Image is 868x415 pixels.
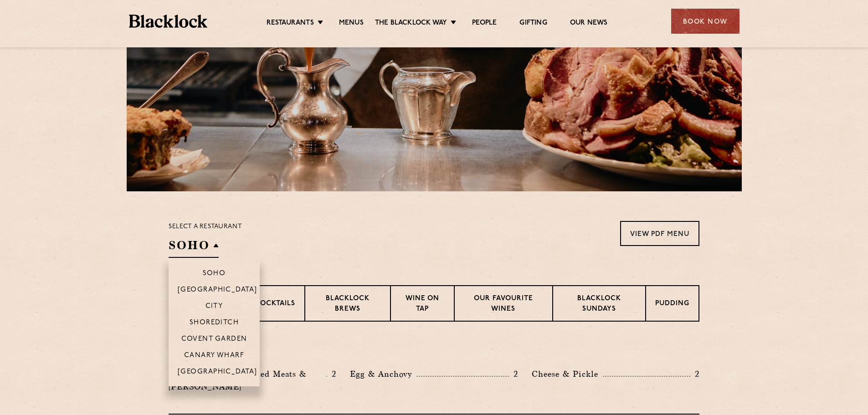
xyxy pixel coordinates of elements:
h3: Pre Chop Bites [169,344,699,356]
p: Covent Garden [181,335,247,344]
img: BL_Textured_Logo-footer-cropped.svg [129,15,208,28]
p: Soho [203,270,226,279]
div: Book Now [671,9,740,34]
p: 2 [509,368,518,380]
h2: SOHO [169,237,219,258]
a: People [472,19,497,29]
p: Wine on Tap [400,294,445,315]
p: Egg & Anchovy [350,368,416,380]
a: The Blacklock Way [375,19,447,29]
a: Our News [570,19,608,29]
a: Menus [339,19,364,29]
p: City [205,302,223,312]
a: Restaurants [267,19,314,29]
p: 2 [327,368,336,380]
p: [GEOGRAPHIC_DATA] [178,286,257,295]
p: 2 [690,368,699,380]
a: Gifting [519,19,547,29]
p: Canary Wharf [184,352,244,361]
a: View PDF Menu [620,221,699,246]
p: Our favourite wines [464,294,543,315]
p: Select a restaurant [169,221,242,233]
p: Pudding [655,299,689,310]
p: Blacklock Brews [314,294,381,315]
p: [GEOGRAPHIC_DATA] [178,368,257,377]
p: Cheese & Pickle [532,368,603,380]
p: Blacklock Sundays [562,294,636,315]
p: Shoreditch [190,319,239,328]
p: Cocktails [255,299,295,310]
